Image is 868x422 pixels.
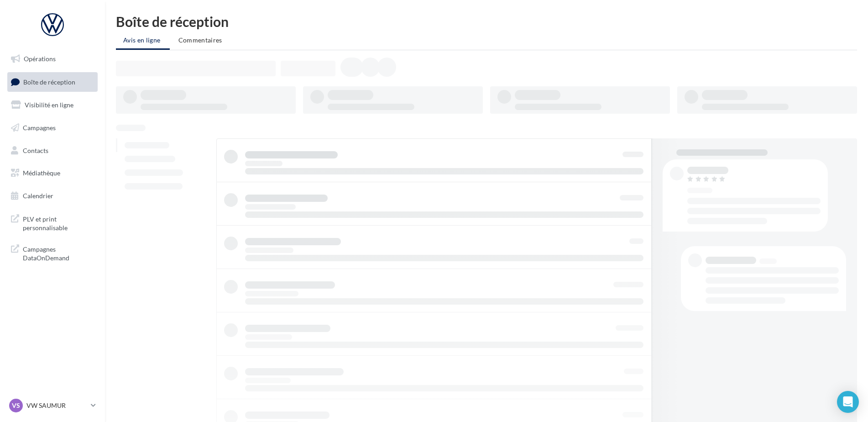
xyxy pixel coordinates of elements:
span: Calendrier [23,192,53,200]
a: Opérations [5,49,99,69]
a: Médiathèque [5,164,99,183]
span: Médiathèque [23,169,60,177]
span: Commentaires [178,36,222,44]
a: PLV et print personnalisable [5,209,99,236]
span: Contacts [23,146,48,154]
a: Boîte de réception [5,72,99,92]
a: Calendrier [5,186,99,206]
span: VS [12,401,20,410]
div: Open Intercom Messenger [837,391,859,413]
span: PLV et print personnalisable [23,213,94,232]
div: Boîte de réception [116,15,857,28]
a: Campagnes [5,118,99,137]
a: VS VW SAUMUR [7,397,98,414]
a: Contacts [5,141,99,160]
span: Campagnes [23,124,56,132]
a: Campagnes DataOnDemand [5,239,99,266]
span: Visibilité en ligne [25,101,73,109]
span: Boîte de réception [23,78,75,85]
span: Opérations [24,55,56,63]
p: VW SAUMUR [26,401,87,410]
span: Campagnes DataOnDemand [23,243,94,263]
a: Visibilité en ligne [5,95,99,115]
